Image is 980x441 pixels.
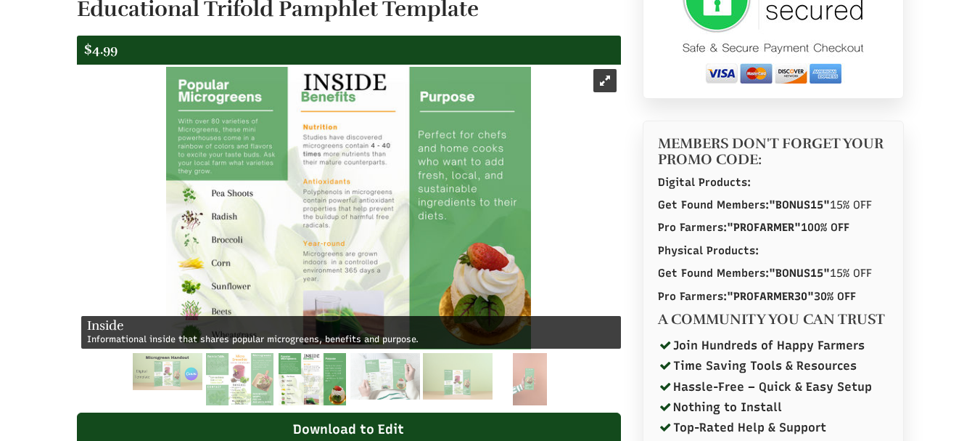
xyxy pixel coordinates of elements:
img: Inside [166,67,531,349]
li: Nothing to Install [658,397,889,417]
span: "BONUS15" [769,267,830,280]
li: Hassle-Free – Quick & Easy Setup [658,376,889,397]
h4: Inside [87,319,615,333]
strong: Pro Farmers: 100% OFF [658,221,849,234]
img: 3836e44a9dd3b0d1a5481f653dc3a4d3 [513,353,548,405]
li: Join Hundreds of Happy Farmers [658,335,889,355]
p: 15% OFF [658,266,889,281]
img: aa0399c410dd3ebe89039f84672ef3da [350,353,420,400]
span: "BONUS15" [769,198,830,211]
li: Top-Rated Help & Support [658,417,889,437]
img: 7db4efaa395c0e0b4e527d4f496ec874 [133,353,202,390]
strong: Pro Farmers: 30% OFF [658,290,856,303]
span: $4.99 [84,41,118,57]
p: 15% OFF [658,198,889,213]
h4: A COMMUNITY YOU CAN TRUST [658,312,889,328]
li: Time Saving Tools & Resources [658,355,889,376]
img: ce26851a4cc63254f45d3754f2dd2fad [206,353,273,405]
span: "PROFARMER30" [727,290,814,303]
img: 8d771f28054a8788031f375e730d0503 [279,353,346,405]
strong: Get Found Members: [658,267,830,280]
img: 47ec378555d3475418ca099ca9845531 [423,353,493,400]
strong: Physical Products: [658,244,759,257]
div: Informational inside that shares popular microgreens, benefits and purpose. [81,316,621,349]
span: "PROFARMER" [727,221,801,234]
strong: Get Found Members: [658,198,830,211]
h4: MEMBERS DON'T FORGET YOUR PROMO CODE: [658,136,889,168]
strong: Digital Products: [658,176,751,189]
